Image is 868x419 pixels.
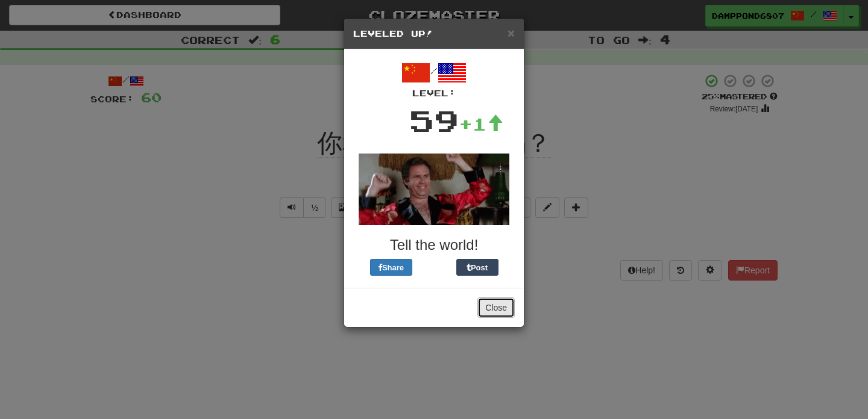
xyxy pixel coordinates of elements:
button: Play sentence audio (ctl+space) [280,197,304,218]
button: Reset to 0% Mastered (alt+r) [448,197,473,218]
button: Help! [620,260,663,281]
span: 4 [660,32,670,46]
strong: Fast Track Level 4 [415,53,480,61]
div: Text-to-speech controls [277,197,326,218]
span: / [811,10,817,18]
a: DampPond6807 / [705,5,844,26]
span: 9 [482,32,492,46]
span: DampPond6807 [712,10,784,21]
button: 🧠 [389,197,415,218]
span: 过吗？ [475,129,551,158]
span: 8 [432,76,453,107]
button: Discuss sentence (alt+u) [506,197,530,218]
button: Set this sentence to 100% Mastered (alt+m) [420,197,444,218]
button: Favorite sentence (alt+f) [360,197,384,218]
button: Show image (alt+x) [331,197,355,218]
a: Dashboard [9,5,280,25]
div: nǐ hé nǚ shēng yuē huì guò ma [90,179,778,191]
button: ½ [303,197,326,218]
button: Edit sentence (alt+d) [535,197,559,218]
span: 60 [141,90,162,105]
span: Correct [181,34,240,46]
button: Report [728,260,778,281]
div: Have you ever dated a girl? [90,167,778,179]
span: 25 % [702,92,720,101]
button: Ignore sentence (alt+i) [477,197,502,218]
span: Incorrect [376,34,452,46]
div: Mastered [702,92,778,102]
span: + [410,73,432,110]
button: Explain [364,230,430,250]
small: Review: [DATE] [710,105,758,113]
a: Clozemaster [298,5,570,26]
span: : [638,35,652,45]
span: 6 [270,32,280,46]
span: : [461,35,474,45]
span: 你和女生 [317,129,418,158]
span: : [248,35,262,45]
button: Round history (alt+y) [669,260,692,281]
span: To go [588,34,630,46]
button: Add to collection (alt+a) [564,197,588,218]
div: / [90,73,162,88]
span: Score: [90,94,134,104]
button: Next [436,226,504,254]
